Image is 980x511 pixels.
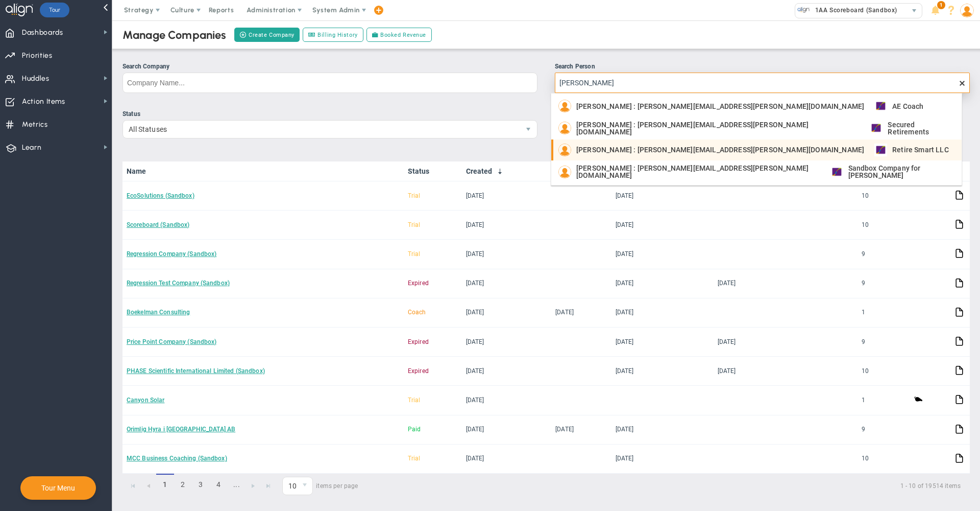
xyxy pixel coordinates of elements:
[192,474,210,496] a: 3
[366,28,432,42] a: Booked Revenue
[124,6,154,14] span: Strategy
[857,357,910,386] td: 10
[462,445,552,474] td: [DATE]
[127,338,216,345] a: Price Point Company (Sandbox)
[298,477,312,495] span: select
[247,6,295,14] span: Administration
[246,478,261,494] a: Go to the next page
[611,415,714,445] td: [DATE]
[234,28,300,42] button: Create Company
[611,240,714,269] td: [DATE]
[576,103,864,110] span: [PERSON_NAME] : [PERSON_NAME][EMAIL_ADDRESS][PERSON_NAME][DOMAIN_NAME]
[576,165,820,179] span: [PERSON_NAME] : [PERSON_NAME][EMAIL_ADDRESS][PERSON_NAME][DOMAIN_NAME]
[283,477,298,495] span: 10
[830,166,843,178] img: Sandbox Company for Erik Oldberg
[462,415,552,445] td: [DATE]
[462,181,552,211] td: [DATE]
[874,144,887,156] img: Retire Smart LLC
[127,250,216,258] a: Regression Company (Sandbox)
[960,4,974,17] img: 48978.Person.photo
[520,121,537,138] span: select
[312,6,360,14] span: System Admin
[857,415,910,445] td: 9
[22,68,50,89] span: Huddles
[797,4,810,16] img: 33626.Company.photo
[22,45,53,66] span: Priorities
[857,181,910,211] td: 10
[22,137,41,158] span: Learn
[127,397,164,404] a: Canyon Solar
[462,240,552,269] td: [DATE]
[870,122,883,134] img: Secured Retirements
[408,192,421,199] span: Trial
[228,474,246,496] a: ...
[970,79,978,87] span: clear
[156,474,174,496] span: 1
[857,269,910,298] td: 9
[282,477,313,495] span: 0
[122,28,227,42] div: Manage Companies
[551,415,611,445] td: [DATE]
[576,146,864,153] span: [PERSON_NAME] : [PERSON_NAME][EMAIL_ADDRESS][PERSON_NAME][DOMAIN_NAME]
[408,426,421,433] span: Paid
[408,455,421,462] span: Trial
[611,269,714,298] td: [DATE]
[127,426,235,433] a: Orimlig Hyra i [GEOGRAPHIC_DATA] AB
[38,483,78,493] button: Tour Menu
[127,221,189,228] a: Scoreboard (Sandbox)
[127,309,190,316] a: Boekelman Consulting
[857,211,910,240] td: 10
[555,62,970,72] div: Search Person
[576,121,860,135] span: [PERSON_NAME] : [PERSON_NAME][EMAIL_ADDRESS][PERSON_NAME][DOMAIN_NAME]
[174,474,192,496] a: 2
[122,62,537,72] div: Search Company
[408,167,457,175] a: Status
[282,477,358,495] span: items per page
[611,181,714,211] td: [DATE]
[937,1,945,9] span: 1
[555,73,970,93] input: Search Person
[558,144,571,156] img: Erik Oldberg
[558,166,571,178] img: Erik Oldberg
[551,298,611,328] td: [DATE]
[848,165,957,179] span: Sandbox Company for [PERSON_NAME]
[714,328,778,357] td: [DATE]
[127,367,265,375] a: PHASE Scientific International Limited (Sandbox)
[611,445,714,474] td: [DATE]
[127,167,399,175] a: Name
[462,386,552,415] td: [DATE]
[210,474,228,496] a: 4
[303,28,363,42] a: Billing History
[611,357,714,386] td: [DATE]
[22,22,63,43] span: Dashboards
[170,6,194,14] span: Culture
[127,280,230,287] a: Regression Test Company (Sandbox)
[611,211,714,240] td: [DATE]
[888,121,957,135] span: Secured Retirements
[22,91,65,112] span: Action Items
[462,328,552,357] td: [DATE]
[408,397,421,404] span: Trial
[462,211,552,240] td: [DATE]
[371,480,961,492] span: 1 - 10 of 19514 items
[408,280,429,287] span: Expired
[611,328,714,357] td: [DATE]
[611,298,714,328] td: [DATE]
[123,121,520,138] span: All Statuses
[261,478,276,494] a: Go to the last page
[122,73,537,93] input: Search Company
[558,100,571,112] img: Erik Oldberg
[857,298,910,328] td: 1
[857,386,910,415] td: 1
[408,221,421,228] span: Trial
[22,114,48,135] span: Metrics
[907,4,922,18] span: select
[466,167,547,175] a: Created
[408,338,429,345] span: Expired
[857,445,910,474] td: 10
[892,146,949,153] span: Retire Smart LLC
[408,250,421,258] span: Trial
[462,269,552,298] td: [DATE]
[857,240,910,269] td: 9
[462,357,552,386] td: [DATE]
